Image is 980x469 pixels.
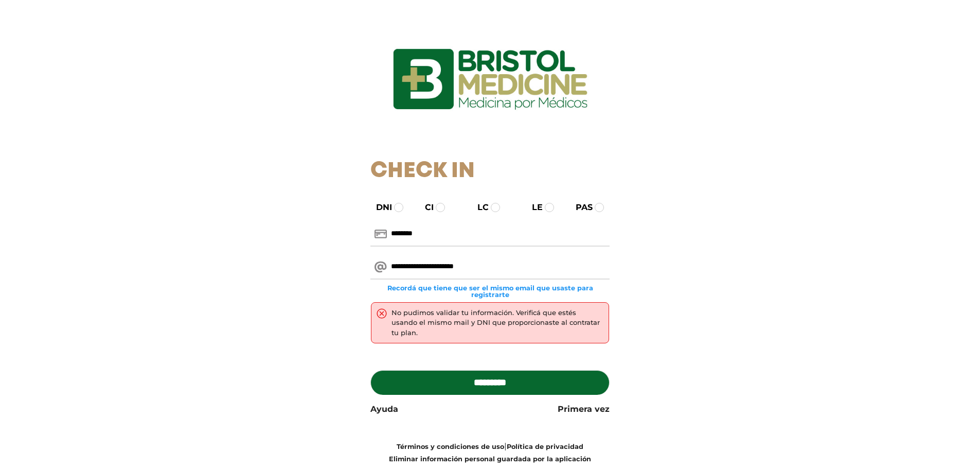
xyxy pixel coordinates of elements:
[367,201,392,214] label: DNI
[370,285,610,298] small: Recordá que tiene que ser el mismo email que usaste para registrarte
[416,201,434,214] label: CI
[468,201,489,214] label: LC
[523,201,543,214] label: LE
[566,201,593,214] label: PAS
[391,308,603,338] div: No pudimos validar tu información. Verificá que estés usando el mismo mail y DNI que proporcionas...
[370,403,398,415] a: Ayuda
[363,440,617,465] div: |
[351,12,629,146] img: logo_ingresarbristol.jpg
[507,443,583,450] a: Política de privacidad
[397,443,504,450] a: Términos y condiciones de uso
[558,403,610,415] a: Primera vez
[389,455,591,463] a: Eliminar información personal guardada por la aplicación
[370,159,610,184] h1: Check In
